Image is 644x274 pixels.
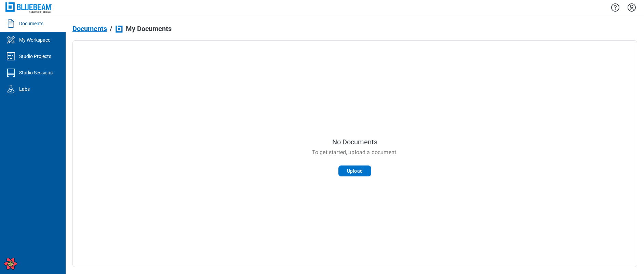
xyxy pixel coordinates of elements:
div: / [110,25,112,32]
div: Labs [19,86,30,92]
button: Settings [626,2,637,13]
div: Studio Projects [19,53,51,60]
span: Documents [72,25,107,32]
svg: Studio Sessions [5,67,16,78]
p: To get started, upload a document. [312,149,398,156]
svg: Documents [5,18,16,29]
svg: Labs [5,84,16,95]
p: No Documents [332,138,377,146]
img: Bluebeam, Inc. [5,2,52,12]
button: Upload [338,165,371,176]
svg: Studio Projects [5,51,16,62]
div: Studio Sessions [19,69,53,76]
svg: My Workspace [5,34,16,45]
button: Open React Query Devtools [4,257,17,271]
span: My Documents [126,25,172,32]
div: Documents [19,20,43,27]
div: My Workspace [19,37,50,43]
